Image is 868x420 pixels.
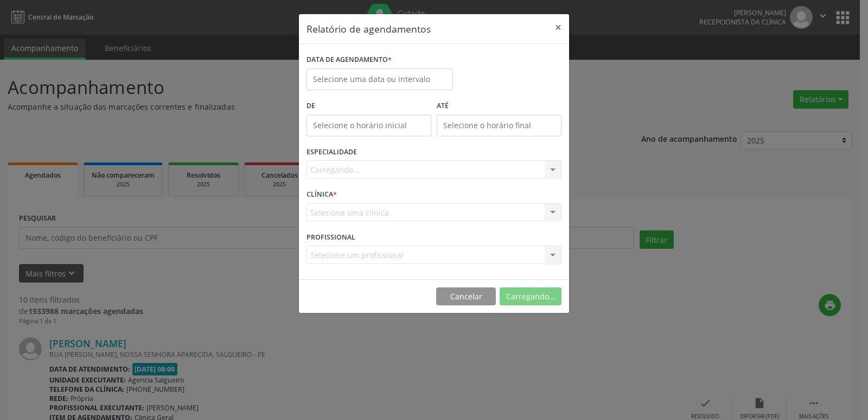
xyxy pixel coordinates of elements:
[500,287,561,306] button: Carregando...
[307,115,431,136] input: Selecione o horário inicial
[307,98,431,115] label: De
[307,52,392,68] label: DATA DE AGENDAMENTO
[307,144,357,161] label: ESPECIALIDADE
[436,287,496,306] button: Cancelar
[437,98,561,115] label: ATÉ
[547,14,569,41] button: Close
[307,22,431,36] h5: Relatório de agendamentos
[307,68,453,90] input: Selecione uma data ou intervalo
[437,115,561,136] input: Selecione o horário final
[307,229,355,246] label: PROFISSIONAL
[307,186,337,203] label: CLÍNICA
